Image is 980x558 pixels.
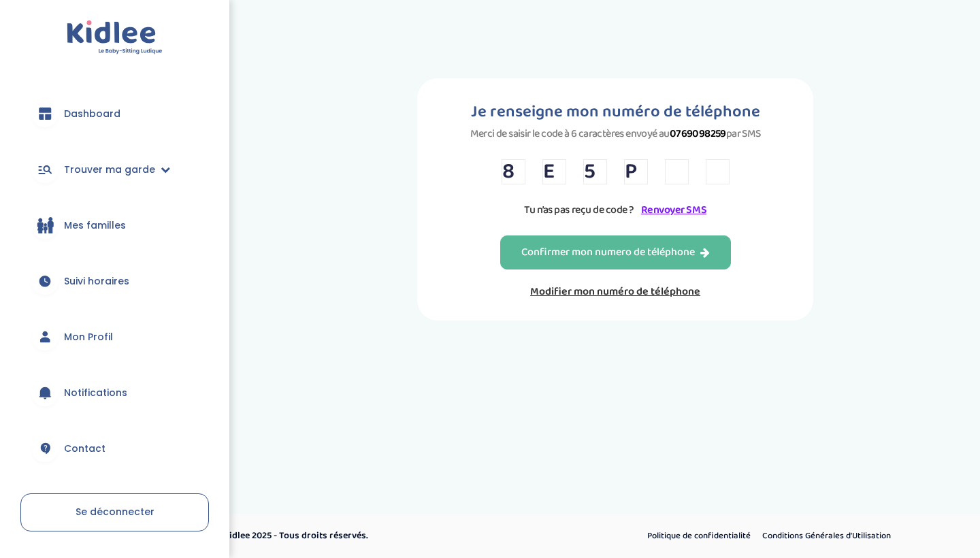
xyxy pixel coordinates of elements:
a: Renvoyer SMS [641,201,706,218]
p: © Kidlee 2025 - Tous droits réservés. [215,529,548,543]
span: Dashboard [64,107,120,121]
p: Merci de saisir le code à 6 caractères envoyé au par SMS [470,125,761,142]
a: Notifications [20,368,209,417]
a: Suivi horaires [20,257,209,306]
span: Trouver ma garde [64,163,155,177]
a: Conditions Générales d’Utilisation [757,527,896,545]
span: Mon Profil [64,330,113,344]
span: Contact [64,442,105,456]
a: Politique de confidentialité [642,527,755,545]
a: Trouver ma garde [20,145,209,194]
a: Dashboard [20,89,209,138]
span: Mes familles [64,218,126,233]
a: Modifier mon numéro de téléphone [500,283,731,300]
a: Mes familles [20,201,209,250]
a: Mon Profil [20,312,209,361]
span: Notifications [64,386,127,400]
h1: Je renseigne mon numéro de téléphone [470,99,761,125]
span: Se déconnecter [76,505,154,519]
a: Se déconnecter [20,493,209,531]
p: Tu n’as pas reçu de code ? [502,201,730,218]
span: Suivi horaires [64,274,129,289]
div: Confirmer mon numero de téléphone [521,245,710,261]
button: Confirmer mon numero de téléphone [500,235,731,269]
img: logo.svg [67,20,163,55]
strong: 0769098259 [670,125,726,142]
a: Contact [20,424,209,473]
